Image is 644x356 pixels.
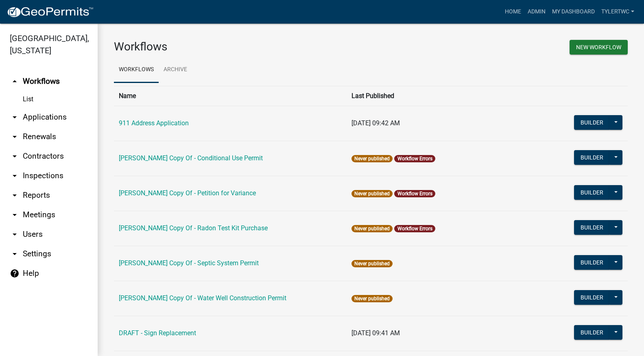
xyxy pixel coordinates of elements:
[114,57,159,83] a: Workflows
[351,190,393,197] span: Never published
[351,155,393,162] span: Never published
[574,325,610,340] button: Builder
[397,191,432,197] a: Workflow Errors
[119,224,268,232] a: [PERSON_NAME] Copy Of - Radon Test Kit Purchase
[574,255,610,270] button: Builder
[347,86,550,106] th: Last Published
[10,132,20,142] i: arrow_drop_down
[114,40,365,54] h3: Workflows
[114,86,347,106] th: Name
[119,154,263,162] a: [PERSON_NAME] Copy Of - Conditional Use Permit
[10,249,20,259] i: arrow_drop_down
[574,220,610,235] button: Builder
[119,189,256,197] a: [PERSON_NAME] Copy Of - Petition for Variance
[10,229,20,239] i: arrow_drop_down
[351,329,400,337] span: [DATE] 09:41 AM
[502,4,524,20] a: Home
[119,119,189,127] a: 911 Address Application
[10,269,20,278] i: help
[397,156,432,162] a: Workflow Errors
[119,329,196,337] a: DRAFT - Sign Replacement
[574,150,610,165] button: Builder
[570,40,628,55] button: New Workflow
[159,57,192,83] a: Archive
[574,290,610,305] button: Builder
[351,119,400,127] span: [DATE] 09:42 AM
[598,4,637,20] a: TylerTWC
[119,259,259,267] a: [PERSON_NAME] Copy Of - Septic System Permit
[574,115,610,130] button: Builder
[10,210,20,220] i: arrow_drop_down
[10,151,20,161] i: arrow_drop_down
[549,4,598,20] a: My Dashboard
[10,112,20,122] i: arrow_drop_down
[10,76,20,86] i: arrow_drop_up
[351,225,393,232] span: Never published
[524,4,549,20] a: Admin
[10,171,20,181] i: arrow_drop_down
[397,226,432,232] a: Workflow Errors
[351,260,393,267] span: Never published
[574,185,610,200] button: Builder
[10,190,20,200] i: arrow_drop_down
[119,294,286,302] a: [PERSON_NAME] Copy Of - Water Well Construction Permit
[351,295,393,302] span: Never published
